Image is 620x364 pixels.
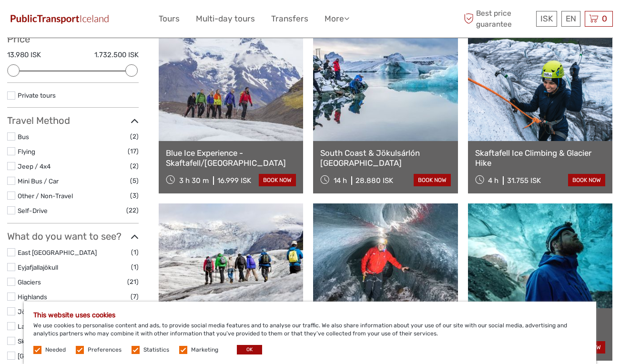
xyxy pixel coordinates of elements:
a: book now [414,174,451,186]
h3: Price [7,33,139,45]
a: Private tours [18,91,56,99]
span: (3) [130,190,139,201]
label: 13.980 ISK [7,50,41,60]
span: ISK [540,14,553,23]
a: Flying [18,148,35,155]
div: 31.755 ISK [507,176,541,185]
h3: Travel Method [7,115,139,126]
span: (7) [131,291,139,302]
span: (17) [128,146,139,157]
a: Self-Drive [18,207,48,214]
label: 1.732.500 ISK [94,50,139,60]
a: Jökulsárlón/[GEOGRAPHIC_DATA] [18,308,121,315]
span: (2) [130,131,139,142]
a: Jeep / 4x4 [18,162,51,170]
a: Other / Non-Travel [18,192,73,200]
span: 3 h 30 m [179,176,209,185]
label: Marketing [191,346,218,354]
p: We're away right now. Please check back later! [13,17,108,24]
a: Highlands [18,293,47,301]
label: Needed [45,346,66,354]
span: (1) [131,247,139,258]
a: Skaftafell [18,337,45,345]
a: Blue Ice Experience - Skaftafell/[GEOGRAPHIC_DATA] [166,148,296,168]
h5: This website uses cookies [33,311,587,319]
a: book now [568,174,605,186]
button: Open LiveChat chat widget [110,15,121,26]
a: Multi-day tours [196,12,255,26]
label: Preferences [88,346,122,354]
span: Best price guarantee [461,8,534,29]
a: Landmannalaugar [18,323,71,330]
span: 0 [600,14,609,23]
a: Transfers [271,12,308,26]
a: East [GEOGRAPHIC_DATA] [18,249,97,256]
div: EN [561,11,580,27]
a: Bus [18,133,29,141]
span: (5) [130,175,139,186]
h3: What do you want to see? [7,231,139,242]
span: (2) [130,161,139,172]
a: South Coast & Jökulsárlón [GEOGRAPHIC_DATA] [320,148,450,168]
span: (21) [127,276,139,287]
button: OK [237,345,262,354]
div: 16.999 ISK [217,176,251,185]
label: Statistics [143,346,169,354]
a: Eyjafjallajökull [18,263,58,271]
span: 14 h [334,176,347,185]
span: (1) [131,262,139,273]
span: 4 h [488,176,498,185]
span: (22) [126,205,139,216]
a: [GEOGRAPHIC_DATA] [18,352,82,360]
a: More [325,12,349,26]
a: Skaftafell Ice Climbing & Glacier Hike [475,148,605,168]
a: Glaciers [18,278,41,286]
a: Mini Bus / Car [18,177,59,185]
div: We use cookies to personalise content and ads, to provide social media features and to analyse ou... [24,302,596,364]
a: Tours [159,12,180,26]
img: 649-6460f36e-8799-4323-b450-83d04da7ab63_logo_small.jpg [7,12,112,26]
div: 28.880 ISK [356,176,393,185]
a: book now [259,174,296,186]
